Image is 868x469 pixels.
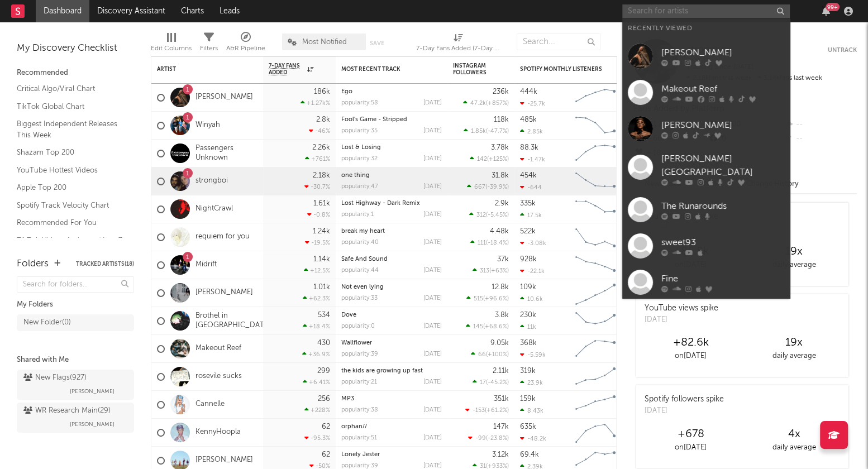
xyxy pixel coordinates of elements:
div: 2.85k [520,128,543,135]
div: 12.8k [492,284,509,291]
a: Cannelle [195,400,225,409]
a: Makeout Reef [195,344,241,353]
div: 109k [520,284,536,291]
div: Instagram Followers [453,63,492,76]
div: ( ) [471,351,509,358]
div: 3.12k [492,451,509,458]
div: popularity: 1 [341,212,374,218]
div: 31.8k [492,172,509,179]
div: popularity: 47 [341,184,378,190]
div: Not even lying [341,284,442,290]
a: Brothel in [GEOGRAPHIC_DATA] [195,312,271,331]
div: sweet93 [661,236,784,249]
div: +36.9 % [302,351,330,358]
div: Lost & Losing [341,145,442,151]
div: 147k [493,423,509,430]
div: 3.78k [491,144,509,151]
div: [DATE] [423,407,442,413]
div: 534 [318,312,330,319]
div: Folders [17,257,49,271]
div: -48.2k [520,435,546,442]
div: popularity: 33 [341,295,378,301]
div: A&R Pipeline [226,28,265,60]
div: 118k [494,116,509,123]
a: Critical Algo/Viral Chart [17,83,123,95]
div: Fine [661,272,784,285]
div: 2.18k [313,172,330,179]
span: Most Notified [302,39,347,46]
div: A&R Pipeline [226,42,265,55]
a: sweet93 [622,228,790,264]
div: Spotify Monthly Listeners [520,66,604,73]
div: 62 [322,451,330,458]
div: [PERSON_NAME] [661,46,784,59]
div: 1.01k [313,284,330,291]
div: 2.8k [316,116,330,123]
input: Search for artists [622,4,790,18]
svg: Chart title [570,307,621,335]
div: Lost Highway - Dark Remix [341,200,442,207]
div: MP3 [341,396,442,402]
a: TikTok Videos Assistant / Last 7 Days - Top [17,234,123,257]
div: Wallflower [341,340,442,346]
svg: Chart title [570,112,621,140]
span: +96.6 % [485,296,507,302]
div: ( ) [473,379,509,386]
span: -99 [475,435,486,442]
a: Midrift [195,260,217,270]
div: Lonely Jester [341,452,442,458]
div: My Folders [17,298,134,312]
span: +125 % [489,156,507,162]
svg: Chart title [570,195,621,223]
div: 1.61k [313,200,330,207]
span: 515 [474,296,483,302]
div: Recommended [17,66,134,80]
div: 2.26k [312,144,330,151]
div: Most Recent Track [341,66,425,73]
a: the kids are growing up fast [341,368,423,374]
div: -5.59k [520,351,546,358]
a: Passengers Unknown [195,144,257,163]
div: 319k [520,367,536,375]
div: [DATE] [423,156,442,162]
div: 2.9k [495,200,509,207]
div: [DATE] [423,323,442,329]
div: 11k [520,323,536,331]
div: 430 [317,339,330,347]
div: popularity: 32 [341,156,378,162]
div: ( ) [466,295,509,302]
div: 1.14k [313,256,330,263]
div: 4.48k [490,228,509,235]
div: Edit Columns [151,28,192,60]
div: Safe And Sound [341,256,442,262]
div: 454k [520,172,537,179]
div: +1.27k % [301,99,330,107]
a: WR Research Main(29)[PERSON_NAME] [17,403,134,433]
svg: Chart title [570,391,621,419]
svg: Chart title [570,335,621,363]
div: -1.47k [520,156,545,163]
div: [PERSON_NAME][GEOGRAPHIC_DATA] [661,152,784,179]
div: popularity: 35 [341,128,378,134]
div: ( ) [470,155,509,162]
a: Spotify Track Velocity Chart [17,199,123,212]
input: Search for folders... [17,276,134,293]
svg: Chart title [570,251,621,279]
a: Wallflower [341,340,372,346]
span: +61.2 % [487,408,507,414]
div: daily average [742,259,846,272]
div: ( ) [463,99,509,107]
a: YouTube Hottest Videos [17,164,123,176]
div: +228 % [304,406,330,414]
span: +63 % [491,268,507,274]
div: Artist [157,66,241,73]
svg: Chart title [570,140,621,167]
div: [DATE] [645,405,724,417]
div: -644 [520,184,542,191]
div: 522k [520,228,536,235]
div: popularity: 51 [341,435,377,441]
button: 99+ [822,7,830,16]
div: [DATE] [645,314,718,326]
button: Untrack [828,45,857,56]
div: Edit Columns [151,42,192,55]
